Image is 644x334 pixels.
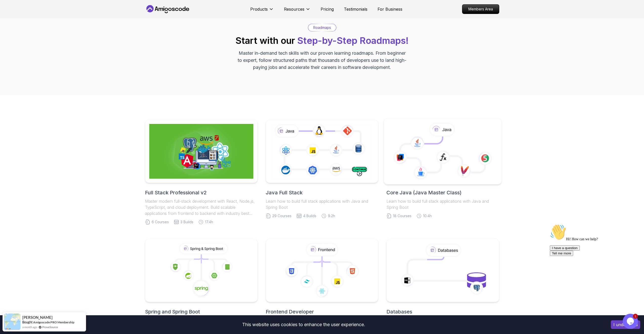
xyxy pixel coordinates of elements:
[344,6,367,12] a: Testimonials
[2,23,32,29] button: I have a question
[237,50,407,71] p: Master in-demand tech skills with our proven learning roadmaps. From beginner to expert, follow s...
[313,25,331,30] p: Roadmaps
[266,189,378,196] h2: Java Full Stack
[145,189,258,196] h2: Full Stack Professional v2
[266,308,378,315] h2: Frontend Developer
[4,313,20,330] img: provesource social proof notification image
[423,213,432,218] span: 10.4h
[2,2,93,34] div: 👋Hi! How can we help?I have a questionTell me more
[145,308,258,315] h2: Spring and Spring Boot
[22,315,53,320] span: [PERSON_NAME]
[623,314,639,329] iframe: chat widget
[236,35,409,46] h2: Start with our
[2,15,50,19] span: Hi! How can we help?
[386,189,499,196] h2: Core Java (Java Master Class)
[386,308,499,315] h2: Databases
[145,198,258,216] p: Master modern full-stack development with React, Node.js, TypeScript, and cloud deployment. Build...
[386,198,499,210] p: Learn how to build full stack applications with Java and Spring Boot
[321,6,334,12] a: Pricing
[149,124,253,179] img: Full Stack Professional v2
[42,325,58,329] a: ProveSource
[180,219,193,225] span: 3 Builds
[4,319,603,330] div: This website uses cookies to enhance the user experience.
[2,2,18,18] img: :wave:
[284,6,304,12] p: Resources
[328,213,335,218] span: 9.2h
[548,222,639,311] iframe: chat widget
[462,5,499,14] p: Members Area
[250,6,274,16] button: Products
[145,120,258,225] a: Full Stack Professional v2Full Stack Professional v2Master modern full-stack development with Rea...
[393,213,411,218] span: 18 Courses
[272,213,292,218] span: 29 Courses
[266,120,378,218] a: Java Full StackLearn how to build full stack applications with Java and Spring Boot29 Courses4 Bu...
[611,320,640,329] button: Accept cookies
[378,6,402,12] a: For Business
[22,325,37,329] span: a month ago
[250,6,268,12] p: Products
[386,120,499,218] a: Core Java (Java Master Class)Learn how to build full stack applications with Java and Spring Boot...
[22,320,33,324] span: Bought
[462,4,499,14] a: Members Area
[303,213,316,218] span: 4 Builds
[33,320,74,324] a: Amigoscode PRO Membership
[205,219,213,225] span: 17.4h
[152,219,169,225] span: 6 Courses
[284,6,310,16] button: Resources
[266,198,378,210] p: Learn how to build full stack applications with Java and Spring Boot
[297,35,409,46] span: Step-by-Step Roadmaps!
[2,29,25,34] button: Tell me more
